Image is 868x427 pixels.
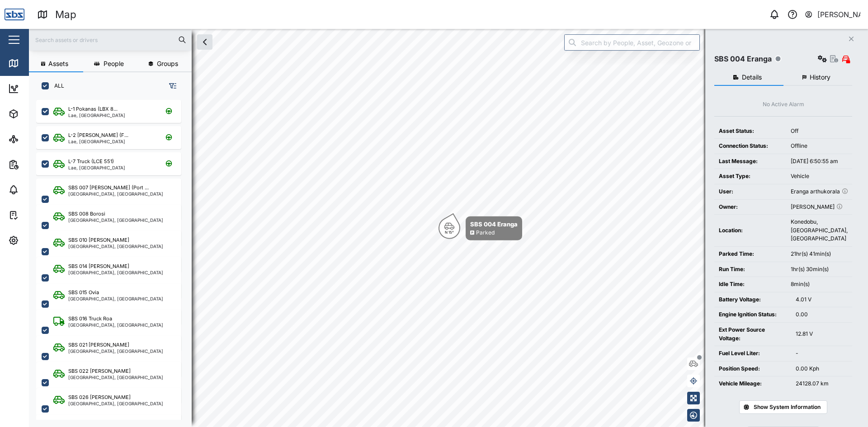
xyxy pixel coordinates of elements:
[68,401,163,406] div: [GEOGRAPHIC_DATA], [GEOGRAPHIC_DATA]
[719,326,787,343] div: Ext Power Source Voltage:
[68,367,131,375] div: SBS 022 [PERSON_NAME]
[796,310,848,319] div: 0.00
[739,400,827,414] button: Show System Information
[104,61,124,67] span: People
[796,330,848,338] div: 12.81 V
[719,380,787,388] div: Vehicle Mileage:
[791,142,848,150] div: Offline
[68,394,131,401] div: SBS 026 [PERSON_NAME]
[791,250,848,258] div: 21hr(s) 41min(s)
[754,401,821,413] span: Show System Information
[796,349,848,358] div: -
[68,236,129,244] div: SBS 010 [PERSON_NAME]
[719,188,782,196] div: User:
[68,349,163,353] div: [GEOGRAPHIC_DATA], [GEOGRAPHIC_DATA]
[470,220,518,229] div: SBS 004 Eranga
[796,365,848,373] div: 0.00 Kph
[719,310,787,319] div: Engine Ignition Status:
[810,74,830,80] span: History
[68,323,163,327] div: [GEOGRAPHIC_DATA], [GEOGRAPHIC_DATA]
[157,61,178,67] span: Groups
[68,218,163,222] div: [GEOGRAPHIC_DATA], [GEOGRAPHIC_DATA]
[791,203,848,211] div: [PERSON_NAME]
[791,127,848,136] div: Off
[24,160,54,169] div: Reports
[68,139,128,144] div: Lae, [GEOGRAPHIC_DATA]
[24,84,64,94] div: Dashboard
[49,82,64,89] label: ALL
[24,210,48,220] div: Tasks
[719,142,782,150] div: Connection Status:
[714,53,772,65] div: SBS 004 Eranga
[68,158,114,165] div: L-7 Truck (LCE 551)
[791,157,848,166] div: [DATE] 6:50:55 am
[719,226,782,235] div: Location:
[68,263,129,270] div: SBS 014 [PERSON_NAME]
[24,109,52,119] div: Assets
[68,270,163,275] div: [GEOGRAPHIC_DATA], [GEOGRAPHIC_DATA]
[817,9,861,20] div: [PERSON_NAME]
[719,203,782,211] div: Owner:
[564,34,700,51] input: Search by People, Asset, Geozone or Place
[476,229,495,237] div: Parked
[68,184,149,192] div: SBS 007 [PERSON_NAME] (Port ...
[68,131,128,139] div: L-2 [PERSON_NAME] (F...
[5,5,24,24] img: Main Logo
[48,61,68,67] span: Assets
[719,127,782,136] div: Asset Status:
[719,265,782,274] div: Run Time:
[24,235,56,245] div: Settings
[763,100,804,109] div: No Active Alarm
[445,230,454,234] div: N 15°
[24,185,52,195] div: Alarms
[719,280,782,289] div: Idle Time:
[68,192,163,196] div: [GEOGRAPHIC_DATA], [GEOGRAPHIC_DATA]
[68,244,163,249] div: [GEOGRAPHIC_DATA], [GEOGRAPHIC_DATA]
[439,216,522,240] div: Map marker
[68,113,125,117] div: Lae, [GEOGRAPHIC_DATA]
[791,265,848,274] div: 1hr(s) 30min(s)
[719,296,787,304] div: Battery Voltage:
[796,380,848,388] div: 24128.07 km
[68,341,129,349] div: SBS 021 [PERSON_NAME]
[29,29,868,427] canvas: Map
[68,296,163,301] div: [GEOGRAPHIC_DATA], [GEOGRAPHIC_DATA]
[719,157,782,166] div: Last Message:
[791,280,848,289] div: 8min(s)
[719,250,782,258] div: Parked Time:
[804,8,861,21] button: [PERSON_NAME]
[796,296,848,304] div: 4.01 V
[719,172,782,181] div: Asset Type:
[34,33,186,47] input: Search assets or drivers
[719,349,787,358] div: Fuel Level Liter:
[68,105,118,113] div: L-1 Pokanas (LBX 8...
[68,375,163,380] div: [GEOGRAPHIC_DATA], [GEOGRAPHIC_DATA]
[68,210,105,218] div: SBS 008 Borosi
[791,172,848,181] div: Vehicle
[68,165,125,170] div: Lae, [GEOGRAPHIC_DATA]
[68,289,99,296] div: SBS 015 Ovia
[24,58,44,68] div: Map
[791,188,848,196] div: Eranga arthukorala
[68,315,112,323] div: SBS 016 Truck Roa
[36,97,191,420] div: grid
[791,218,848,243] div: Konedobu, [GEOGRAPHIC_DATA], [GEOGRAPHIC_DATA]
[742,74,762,80] span: Details
[719,365,787,373] div: Position Speed:
[24,134,45,144] div: Sites
[55,7,76,23] div: Map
